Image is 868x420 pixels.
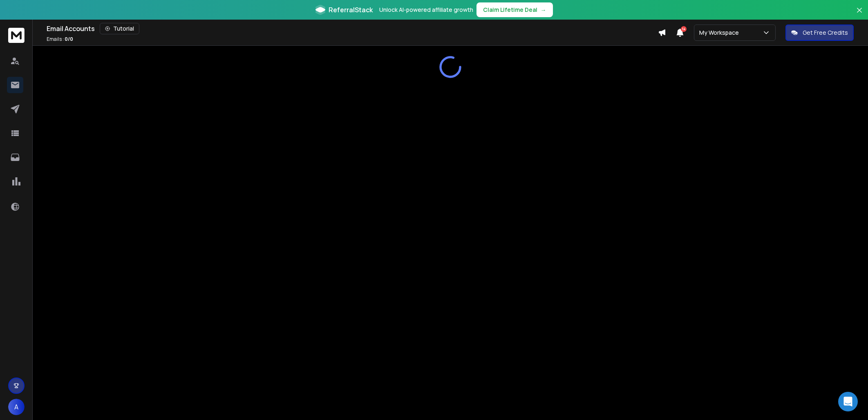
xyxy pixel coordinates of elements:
[47,23,658,34] div: Email Accounts
[681,26,687,32] span: 14
[329,5,373,15] span: ReferralStack
[838,392,858,411] div: Open Intercom Messenger
[100,23,139,34] button: Tutorial
[379,6,473,14] p: Unlock AI-powered affiliate growth
[699,29,742,37] p: My Workspace
[785,25,854,41] button: Get Free Credits
[8,399,25,415] button: A
[541,6,546,14] span: →
[803,29,848,37] p: Get Free Credits
[477,2,553,17] button: Claim Lifetime Deal→
[854,5,865,25] button: Close banner
[47,36,73,42] p: Emails :
[65,36,73,42] span: 0 / 0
